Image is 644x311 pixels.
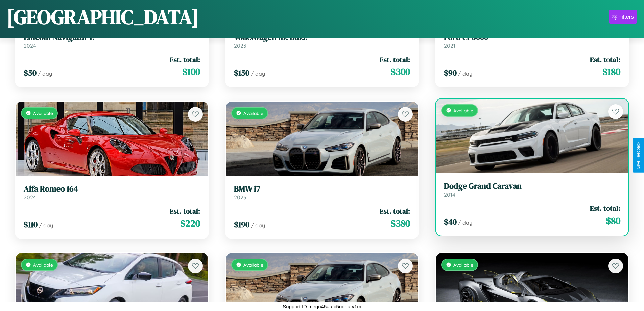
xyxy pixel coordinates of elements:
[24,32,200,42] h3: Lincoln Navigator L
[444,216,457,227] span: $ 40
[170,206,200,216] span: Est. total:
[609,10,637,24] button: Filters
[234,184,410,194] h3: BMW i7
[602,65,620,79] span: $ 180
[444,181,620,191] h3: Dodge Grand Caravan
[234,32,410,49] a: Volkswagen ID. Buzz2023
[234,184,410,201] a: BMW i72023
[444,32,620,49] a: Ford CF60002021
[243,110,263,116] span: Available
[234,194,246,201] span: 2023
[7,3,199,31] h1: [GEOGRAPHIC_DATA]
[251,222,265,229] span: / day
[380,54,410,64] span: Est. total:
[458,70,472,77] span: / day
[636,142,641,169] div: Give Feedback
[444,191,455,198] span: 2014
[24,67,37,79] span: $ 50
[243,262,263,268] span: Available
[24,184,200,201] a: Alfa Romeo 1642024
[38,70,52,77] span: / day
[251,70,265,77] span: / day
[390,65,410,79] span: $ 300
[590,203,620,213] span: Est. total:
[590,54,620,64] span: Est. total:
[458,219,472,226] span: / day
[24,42,36,49] span: 2024
[24,219,38,230] span: $ 110
[24,194,36,201] span: 2024
[606,214,620,227] span: $ 80
[390,217,410,230] span: $ 380
[444,32,620,42] h3: Ford CF6000
[444,181,620,198] a: Dodge Grand Caravan2014
[283,302,361,311] p: Support ID: meqn45aafc5udaatv1m
[170,54,200,64] span: Est. total:
[33,262,53,268] span: Available
[453,262,473,268] span: Available
[234,219,249,230] span: $ 190
[234,32,410,42] h3: Volkswagen ID. Buzz
[380,206,410,216] span: Est. total:
[24,32,200,49] a: Lincoln Navigator L2024
[180,217,200,230] span: $ 220
[444,42,455,49] span: 2021
[453,108,473,113] span: Available
[234,67,249,79] span: $ 150
[444,67,457,79] span: $ 90
[234,42,246,49] span: 2023
[618,14,634,20] div: Filters
[39,222,53,229] span: / day
[24,184,200,194] h3: Alfa Romeo 164
[182,65,200,79] span: $ 100
[33,110,53,116] span: Available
